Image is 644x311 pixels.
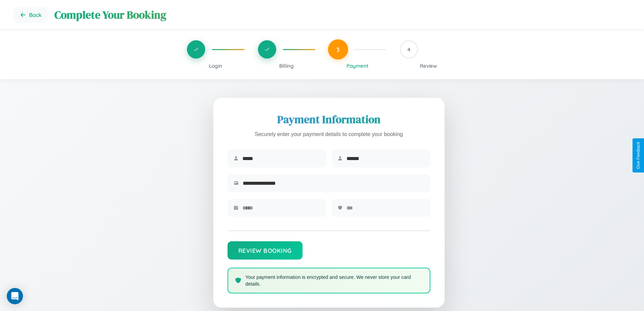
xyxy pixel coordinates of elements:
[245,274,423,287] p: Your payment information is encrypted and secure. We never store your card details.
[228,241,303,260] button: Review Booking
[14,7,48,23] button: Go back
[228,130,430,139] p: Securely enter your payment details to complete your booking
[347,63,368,69] span: Payment
[636,142,641,169] div: Give Feedback
[54,7,630,22] h1: Complete Your Booking
[228,112,430,127] h2: Payment Information
[209,63,222,69] span: Login
[420,63,437,69] span: Review
[279,63,294,69] span: Billing
[336,46,340,53] span: 3
[7,288,23,304] div: Open Intercom Messenger
[407,46,410,53] span: 4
